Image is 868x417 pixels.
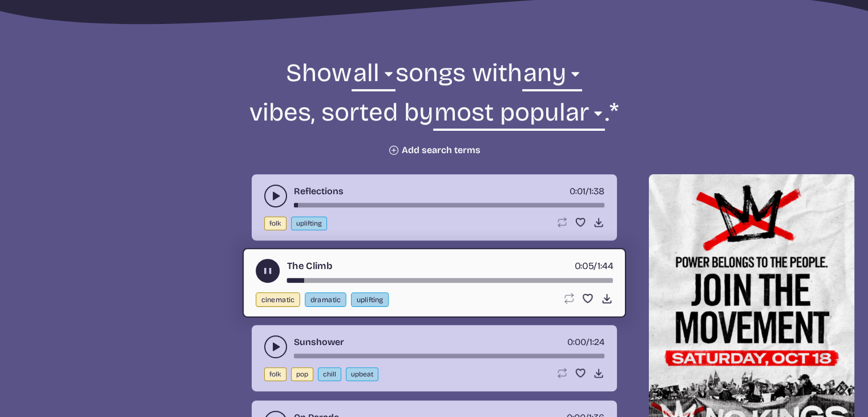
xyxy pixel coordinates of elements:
[597,260,612,271] span: 1:44
[522,57,582,96] select: vibe
[351,292,389,307] button: uplifting
[294,335,344,349] a: Sunshower
[305,292,346,307] button: dramatic
[294,185,344,198] a: Reflections
[582,292,594,304] button: Favorite
[556,216,568,228] button: Loop
[556,367,568,379] button: Loop
[589,186,604,197] span: 1:38
[567,335,604,349] div: /
[124,57,745,156] form: Show songs with vibes, sorted by .
[286,259,332,273] a: The Climb
[264,367,286,381] button: folk
[574,259,612,273] div: /
[590,336,604,347] span: 1:24
[256,259,280,283] button: play-pause toggle
[294,203,604,207] div: song-time-bar
[574,260,594,271] span: timer
[256,292,300,307] button: cinematic
[294,354,604,358] div: song-time-bar
[346,367,378,381] button: upbeat
[352,57,395,96] select: genre
[570,185,604,198] div: /
[286,278,612,283] div: song-time-bar
[567,336,586,347] span: timer
[575,216,586,228] button: Favorite
[318,367,341,381] button: chill
[264,335,287,358] button: play-pause toggle
[433,96,605,135] select: sorting
[570,186,586,197] span: timer
[264,185,287,207] button: play-pause toggle
[264,216,286,230] button: folk
[388,145,481,156] button: Add search terms
[291,216,327,230] button: uplifting
[291,367,313,381] button: pop
[562,292,574,304] button: Loop
[575,367,586,379] button: Favorite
